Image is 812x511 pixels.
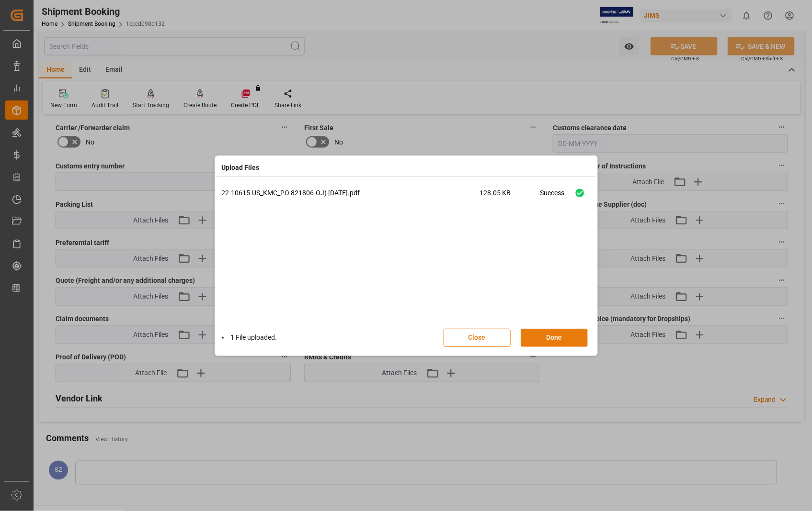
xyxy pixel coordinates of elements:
[444,329,511,347] button: Close
[540,188,565,205] div: Success
[521,329,588,347] button: Done
[222,188,480,198] p: 22-10615-US_KMC_PO 821806-OJ) [DATE].pdf
[480,188,540,205] span: 128.05 KB
[222,333,277,343] li: 1 File uploaded.
[222,163,260,173] h4: Upload Files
